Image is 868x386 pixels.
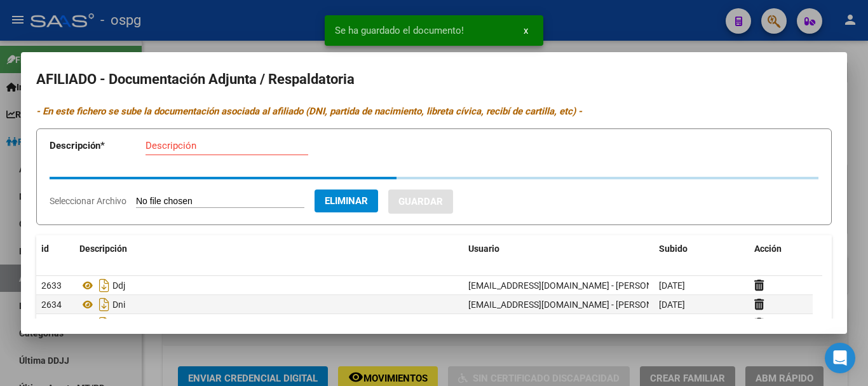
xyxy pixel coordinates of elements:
[749,235,813,263] datatable-header-cell: Acción
[36,235,74,263] datatable-header-cell: id
[112,300,125,310] span: Dni
[468,244,499,254] span: Usuario
[659,300,685,310] span: [DATE]
[659,319,685,329] span: [DATE]
[74,235,463,263] datatable-header-cell: Descripción
[463,235,654,263] datatable-header-cell: Usuario
[41,244,49,254] span: id
[112,280,125,291] span: Ddj
[50,196,126,206] span: Seleccionar Archivo
[468,280,684,291] span: [EMAIL_ADDRESS][DOMAIN_NAME] - [PERSON_NAME]
[468,300,684,310] span: [EMAIL_ADDRESS][DOMAIN_NAME] - [PERSON_NAME]
[513,19,538,42] button: x
[96,275,112,296] i: Descargar documento
[79,244,127,254] span: Descripción
[36,106,582,117] i: - En este fichero se sube la documentación asociada al afiliado (DNI, partida de nacimiento, libr...
[335,24,464,37] span: Se ha guardado el documento!
[398,196,443,208] span: Guardar
[315,190,378,212] button: Eliminar
[41,319,62,329] span: 2635
[96,294,112,315] i: Descargar documento
[36,67,832,92] h2: AFILIADO - Documentación Adjunta / Respaldatoria
[654,235,749,263] datatable-header-cell: Subido
[41,280,62,291] span: 2633
[659,244,688,254] span: Subido
[50,139,146,153] p: Descripción
[754,244,782,254] span: Acción
[825,343,855,373] div: Open Intercom Messenger
[41,300,62,310] span: 2634
[524,25,528,36] span: x
[468,319,684,329] span: [EMAIL_ADDRESS][DOMAIN_NAME] - [PERSON_NAME]
[659,280,685,291] span: [DATE]
[325,195,368,207] span: Eliminar
[388,190,453,213] button: Guardar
